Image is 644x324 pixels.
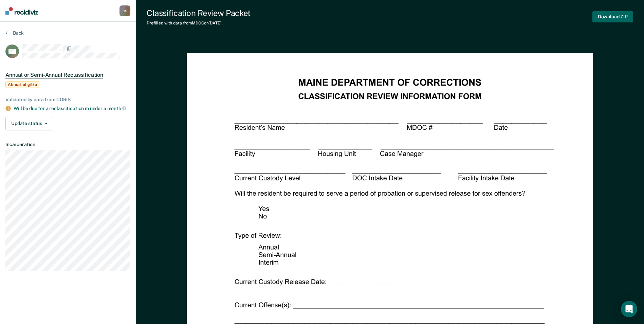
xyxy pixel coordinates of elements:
div: Open Intercom Messenger [621,301,637,317]
div: C S [119,5,130,16]
button: Download ZIP [592,11,633,22]
span: Almost eligible [5,81,39,88]
button: Back [5,30,24,36]
div: Classification Review Packet [147,8,251,18]
img: Recidiviz [5,7,38,15]
button: Update status [5,117,53,130]
span: Annual or Semi-Annual Reclassification [5,72,103,78]
dt: Incarceration [5,142,130,147]
div: Prefilled with data from MDOC on [DATE] . [147,21,251,25]
button: CS [119,5,130,16]
div: Will be due for a reclassification in under a month [14,105,130,111]
div: Validated by data from CORIS [5,97,130,103]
